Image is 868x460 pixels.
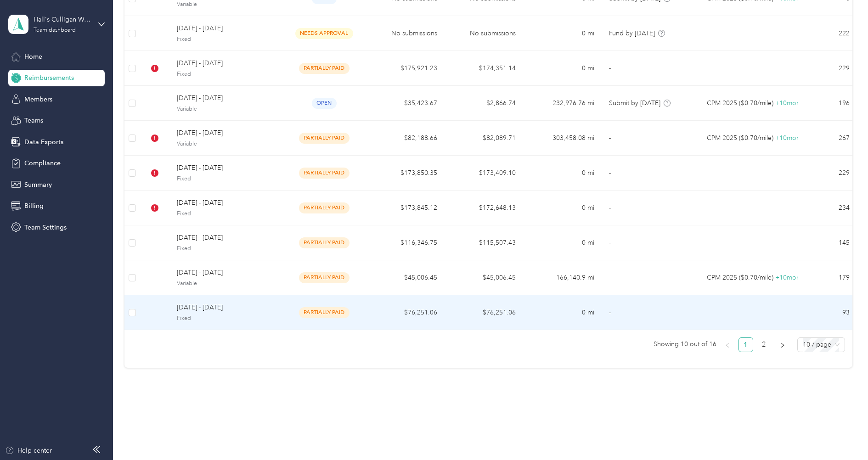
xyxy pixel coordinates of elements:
[602,191,700,225] td: -
[299,133,349,143] span: partially paid
[177,58,275,68] span: [DATE] - [DATE]
[803,338,840,352] span: 10 / page
[775,99,802,107] span: + 10 more
[177,198,275,208] span: [DATE] - [DATE]
[445,86,523,121] td: $2,866.74
[609,239,611,247] span: -
[602,121,700,156] td: -
[523,225,602,260] td: 0 mi
[523,260,602,295] td: 166,140.9 mi
[177,128,275,138] span: [DATE] - [DATE]
[780,342,785,348] span: right
[738,337,753,352] li: 1
[445,16,523,51] td: No submissions
[366,16,445,51] td: No submissions
[177,175,275,183] span: Fixed
[24,52,42,62] span: Home
[798,121,857,156] td: 267
[24,158,61,168] span: Compliance
[177,105,275,113] span: Variable
[523,121,602,156] td: 303,458.08 mi
[366,156,445,191] td: $173,850.35
[299,202,349,213] span: partially paid
[299,272,349,283] span: partially paid
[609,29,655,37] span: Fund by [DATE]
[654,337,716,351] span: Showing 10 out of 16
[177,314,275,323] span: Fixed
[177,70,275,79] span: Fixed
[602,225,700,260] td: -
[24,95,52,104] span: Members
[798,191,857,225] td: 234
[445,225,523,260] td: $115,507.43
[24,137,63,147] span: Data Exports
[798,260,857,295] td: 179
[609,99,660,107] span: Submit by [DATE]
[707,273,773,283] span: CPM 2025 ($0.70/mile)
[609,274,611,281] span: -
[523,51,602,86] td: 0 mi
[177,245,275,253] span: Fixed
[523,86,602,121] td: 232,976.76 mi
[177,0,275,9] span: Variable
[366,225,445,260] td: $116,346.75
[523,156,602,191] td: 0 mi
[775,337,790,352] button: right
[798,51,857,86] td: 229
[445,295,523,330] td: $76,251.06
[739,338,753,352] a: 1
[775,274,802,281] span: + 10 more
[24,201,44,211] span: Billing
[366,260,445,295] td: $45,006.45
[299,63,349,73] span: partially paid
[24,73,74,83] span: Reimbursements
[602,260,700,295] td: -
[757,337,772,352] li: 2
[523,16,602,51] td: 0 mi
[798,225,857,260] td: 145
[775,134,802,142] span: + 10 more
[445,51,523,86] td: $174,351.14
[5,446,52,455] button: Help center
[720,337,735,352] button: left
[299,168,349,178] span: partially paid
[366,51,445,86] td: $175,921.23
[523,295,602,330] td: 0 mi
[312,98,337,108] span: open
[775,337,790,352] li: Next Page
[609,134,611,142] span: -
[24,116,43,125] span: Teams
[798,156,857,191] td: 229
[798,295,857,330] td: 93
[177,268,275,278] span: [DATE] - [DATE]
[725,342,730,348] span: left
[757,338,771,352] a: 2
[609,169,611,177] span: -
[798,16,857,51] td: 222
[720,337,735,352] li: Previous Page
[707,133,773,143] span: CPM 2025 ($0.70/mile)
[295,28,353,39] span: needs approval
[366,121,445,156] td: $82,188.66
[177,163,275,173] span: [DATE] - [DATE]
[299,307,349,318] span: partially paid
[445,260,523,295] td: $45,006.45
[609,309,611,316] span: -
[177,140,275,148] span: Variable
[366,295,445,330] td: $76,251.06
[24,180,52,190] span: Summary
[366,86,445,121] td: $35,423.67
[24,223,67,232] span: Team Settings
[445,121,523,156] td: $82,089.71
[445,156,523,191] td: $173,409.10
[707,98,773,108] span: CPM 2025 ($0.70/mile)
[177,210,275,218] span: Fixed
[609,64,611,72] span: -
[177,233,275,243] span: [DATE] - [DATE]
[602,156,700,191] td: -
[817,409,868,460] iframe: Everlance-gr Chat Button Frame
[177,23,275,34] span: [DATE] - [DATE]
[609,204,611,212] span: -
[602,51,700,86] td: -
